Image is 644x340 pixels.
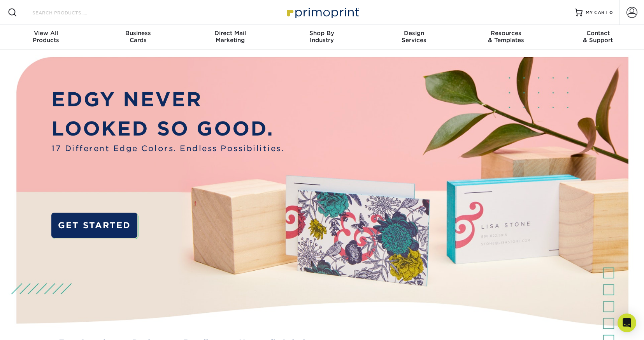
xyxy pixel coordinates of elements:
input: SEARCH PRODUCTS..... [32,8,107,17]
a: GET STARTED [51,213,137,238]
p: LOOKED SO GOOD. [51,114,284,143]
span: Resources [460,30,552,37]
div: Services [368,30,460,44]
span: MY CART [586,9,608,16]
span: 0 [609,10,613,15]
div: Marketing [184,30,276,44]
span: 17 Different Edge Colors. Endless Possibilities. [51,143,284,155]
a: DesignServices [368,25,460,50]
div: & Templates [460,30,552,44]
a: Shop ByIndustry [276,25,368,50]
div: Industry [276,30,368,44]
a: Direct MailMarketing [184,25,276,50]
span: Business [92,30,184,37]
span: Design [368,30,460,37]
a: Contact& Support [552,25,644,50]
div: Cards [92,30,184,44]
div: & Support [552,30,644,44]
p: EDGY NEVER [51,85,284,114]
img: Primoprint [283,4,361,21]
span: Direct Mail [184,30,276,37]
a: Resources& Templates [460,25,552,50]
div: Open Intercom Messenger [618,314,636,332]
a: BusinessCards [92,25,184,50]
span: Shop By [276,30,368,37]
span: Contact [552,30,644,37]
